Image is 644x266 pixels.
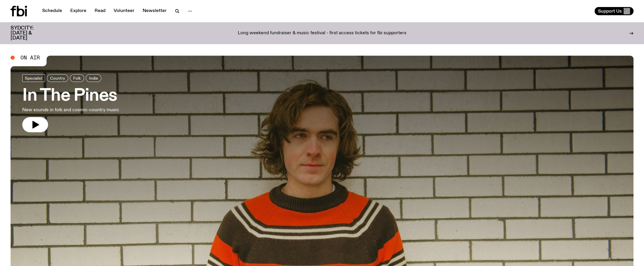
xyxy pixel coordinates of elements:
[22,88,119,104] h3: In The Pines
[89,76,98,80] span: Indie
[70,74,84,82] a: Folk
[598,8,622,14] span: Support Us
[91,7,109,15] a: Read
[47,74,68,82] a: Country
[238,31,406,36] p: Long weekend fundraiser & music festival - first access tickets for fbi supporters
[139,7,170,15] a: Newsletter
[22,107,119,114] p: New sounds in folk and cosmic-country music
[86,74,101,82] a: Indie
[11,26,48,41] h3: SYDCITY: [DATE] & [DATE]
[21,55,40,60] span: On Air
[39,7,66,15] a: Schedule
[595,7,633,15] button: Support Us
[50,76,65,80] span: Country
[22,74,45,82] a: Specialist
[22,74,119,132] a: In The PinesNew sounds in folk and cosmic-country music
[73,76,81,80] span: Folk
[25,76,42,80] span: Specialist
[110,7,138,15] a: Volunteer
[67,7,90,15] a: Explore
